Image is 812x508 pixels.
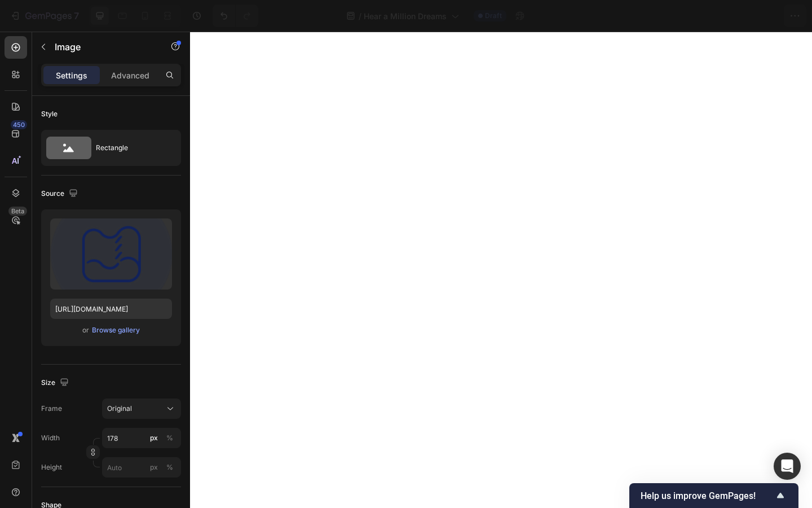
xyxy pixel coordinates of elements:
div: px [150,433,158,443]
img: preview-image [50,218,172,290]
button: px [163,431,176,445]
span: Hear a Million Dreams [364,10,447,22]
label: Frame [41,404,62,414]
button: Save [658,5,695,27]
span: Draft [485,11,502,21]
button: Browse gallery [91,325,140,336]
div: Open Intercom Messenger [774,453,801,480]
p: Advanced [111,69,149,81]
button: Show survey - Help us improve GemPages! [641,489,787,502]
span: Original [107,404,132,414]
div: Size [41,375,71,391]
div: Rectangle [96,135,165,161]
p: 7 [74,9,79,23]
div: Browse gallery [92,325,140,335]
button: % [147,461,161,474]
div: Source [41,186,80,202]
div: px [150,462,158,472]
p: Image [55,40,151,54]
button: Original [102,398,181,419]
input: https://example.com/image.jpg [50,299,172,319]
label: Height [41,462,62,472]
div: % [166,433,173,443]
div: % [166,462,173,472]
button: Upgrade to publish [700,5,807,27]
button: 7 [5,5,84,27]
span: Save [668,11,686,21]
div: Upgrade to publish [709,10,798,22]
input: px% [102,457,181,478]
button: px [163,461,176,474]
span: Help us improve GemPages! [641,491,774,501]
button: % [147,431,161,445]
span: or [82,323,89,337]
span: / [359,10,361,22]
iframe: Design area [190,32,812,508]
div: Beta [8,207,27,216]
input: px% [102,428,181,448]
label: Width [41,433,60,443]
p: Settings [56,69,87,81]
div: Style [41,109,58,119]
div: 450 [11,120,27,129]
div: Undo/Redo [213,5,258,27]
